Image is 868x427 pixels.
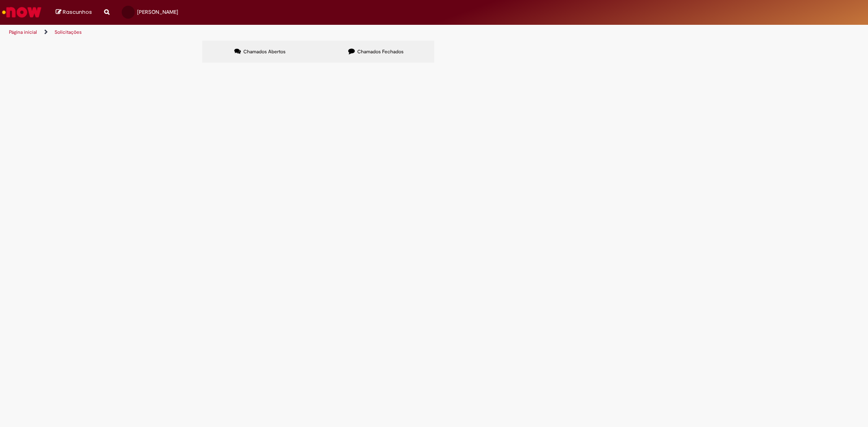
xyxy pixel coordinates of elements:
a: Página inicial [9,29,37,35]
span: Chamados Abertos [243,48,286,55]
ul: Trilhas de página [6,25,573,40]
img: ServiceNow [1,4,43,20]
a: Rascunhos [56,9,92,16]
span: Rascunhos [63,8,92,16]
span: [PERSON_NAME] [137,9,178,15]
a: Solicitações [55,29,82,35]
span: Chamados Fechados [357,48,404,55]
